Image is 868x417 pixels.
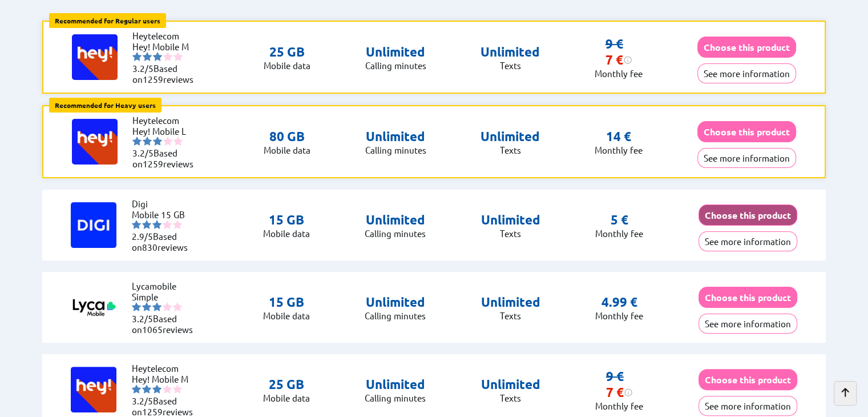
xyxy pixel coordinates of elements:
p: Unlimited [365,376,426,392]
b: Recommended for Regular users [55,16,160,25]
p: 25 GB [263,376,310,392]
p: Unlimited [365,212,426,228]
p: Calling minutes [365,310,426,321]
button: Choose this product [697,37,796,58]
p: Unlimited [365,129,426,145]
img: starnr4 [163,137,172,146]
img: starnr4 [163,302,172,311]
li: Heytelecom [132,30,201,41]
img: Logo of Heytelecom [72,119,118,165]
span: 3.2/5 [132,147,154,158]
img: starnr3 [152,384,162,394]
p: Unlimited [481,212,540,228]
p: Mobile data [264,145,310,155]
span: 3.2/5 [132,63,154,74]
div: 7 € [605,52,632,68]
img: starnr1 [132,52,142,61]
img: Logo of Heytelecom [71,367,116,412]
span: 2.9/5 [132,231,153,242]
p: Monthly fee [595,400,643,411]
img: Logo of Heytelecom [72,34,118,80]
p: Mobile data [263,228,310,239]
s: 9 € [605,36,623,51]
p: 14 € [606,129,631,145]
img: starnr4 [163,220,172,229]
button: See more information [699,314,797,334]
s: 9 € [606,368,624,384]
a: See more information [697,68,796,79]
img: starnr3 [152,220,162,229]
img: starnr5 [173,302,182,311]
p: Calling minutes [365,392,426,403]
img: starnr1 [132,220,141,229]
li: Based on reviews [132,147,201,169]
a: Choose this product [699,374,797,385]
img: starnr1 [132,384,141,394]
img: starnr3 [153,52,162,61]
p: Calling minutes [365,228,426,239]
p: 15 GB [263,212,310,228]
p: Texts [481,392,540,403]
p: Unlimited [481,294,540,310]
a: See more information [697,153,796,163]
li: Lycamobile [132,280,200,291]
p: 4.99 € [601,294,637,310]
p: Monthly fee [595,68,643,79]
p: 25 GB [264,44,310,60]
p: 80 GB [264,129,310,145]
img: starnr1 [132,302,141,311]
li: Heytelecom [132,363,200,374]
img: starnr2 [143,52,152,61]
a: Choose this product [697,126,796,137]
p: Calling minutes [365,60,426,71]
p: Unlimited [365,44,426,60]
li: Based on reviews [132,313,200,335]
p: Monthly fee [595,310,643,321]
li: Based on reviews [132,63,201,85]
span: 1065 [142,324,163,335]
img: starnr4 [163,384,172,394]
li: Based on reviews [132,395,200,417]
img: starnr2 [142,302,151,311]
li: Digi [132,198,200,209]
img: starnr3 [152,302,162,311]
img: starnr5 [173,384,182,394]
span: 3.2/5 [132,313,153,324]
li: Simple [132,291,200,302]
p: Texts [481,228,540,239]
button: Choose this product [699,205,797,226]
img: starnr5 [173,137,183,146]
p: 5 € [611,212,628,228]
img: starnr1 [132,137,142,146]
p: Texts [481,60,540,71]
a: See more information [699,236,797,247]
span: 1259 [143,74,163,85]
img: starnr5 [173,220,182,229]
p: Mobile data [263,310,310,321]
button: See more information [699,231,797,251]
a: See more information [699,400,797,411]
li: Hey! Mobile M [132,374,200,384]
span: 3.2/5 [132,395,153,406]
li: Hey! Mobile L [132,126,201,137]
span: 830 [142,242,158,252]
a: Choose this product [699,292,797,303]
p: Monthly fee [595,145,643,155]
img: starnr4 [163,52,172,61]
li: Heytelecom [132,115,201,126]
img: starnr2 [142,220,151,229]
img: starnr2 [142,384,151,394]
li: Hey! Mobile M [132,41,201,52]
button: Choose this product [699,287,797,308]
img: starnr5 [173,52,183,61]
li: Based on reviews [132,231,200,252]
img: Logo of Lycamobile [71,284,116,330]
b: Recommended for Heavy users [55,101,156,110]
button: See more information [697,63,796,83]
p: Monthly fee [595,228,643,239]
p: Texts [481,145,540,155]
p: Unlimited [481,376,540,392]
p: Unlimited [481,129,540,145]
p: Mobile data [264,60,310,71]
button: See more information [699,396,797,416]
